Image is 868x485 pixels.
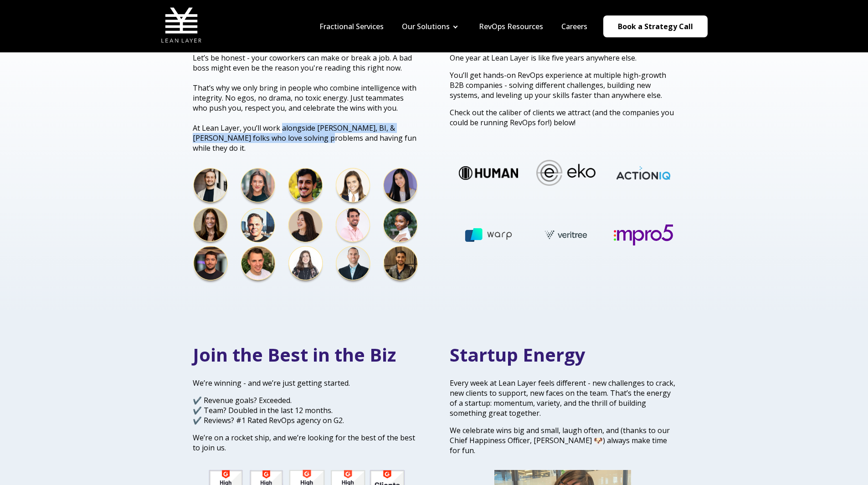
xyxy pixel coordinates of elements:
[450,53,676,63] p: One year at Lean Layer is like five years anywhere else.
[561,21,587,31] a: Careers
[193,395,419,425] p: ✔️ Revenue goals? Exceeded. ✔️ Team? Doubled in the last 12 months. ✔️ Reviews? #1 Rated RevOps a...
[193,168,419,285] img: Team Photos for WEbsite (4)
[193,433,419,453] p: We’re on a rocket ship, and we’re looking for the best of the best to join us.
[462,223,522,247] img: warp ai
[611,165,670,181] img: ActionIQ
[540,222,599,248] img: veritree
[193,378,419,388] p: We’re winning - and we’re just getting started.
[533,160,592,186] img: Eko
[193,342,396,367] span: Join the Best in the Biz
[450,425,676,455] p: We celebrate wins big and small, laugh often, and (thanks to our Chief Happiness Officer, [PERSON...
[450,70,676,100] p: You’ll get hands-on RevOps experience at multiple high-growth B2B companies - solving different c...
[603,15,708,37] a: Book a Strategy Call
[193,83,416,113] span: That’s why we only bring in people who combine intelligence with integrity. No egos, no drama, no...
[193,53,412,73] span: Let’s be honest - your coworkers can make or break a job. A bad boss might even be the reason you...
[617,225,677,245] img: mpro5
[193,123,416,153] span: At Lean Layer, you’ll work alongside [PERSON_NAME], BI, & [PERSON_NAME] folks who love solving pr...
[319,21,384,31] a: Fractional Services
[450,342,586,367] span: Startup Energy
[310,21,596,31] div: Navigation Menu
[479,21,543,31] a: RevOps Resources
[402,21,450,31] a: Our Solutions
[450,107,676,128] p: Check out the caliber of clients we attract (and the companies you could be running RevOps for!) ...
[456,166,515,180] img: Human
[161,5,202,46] img: Lean Layer Logo
[450,378,676,418] p: Every week at Lean Layer feels different - new challenges to crack, new clients to support, new f...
